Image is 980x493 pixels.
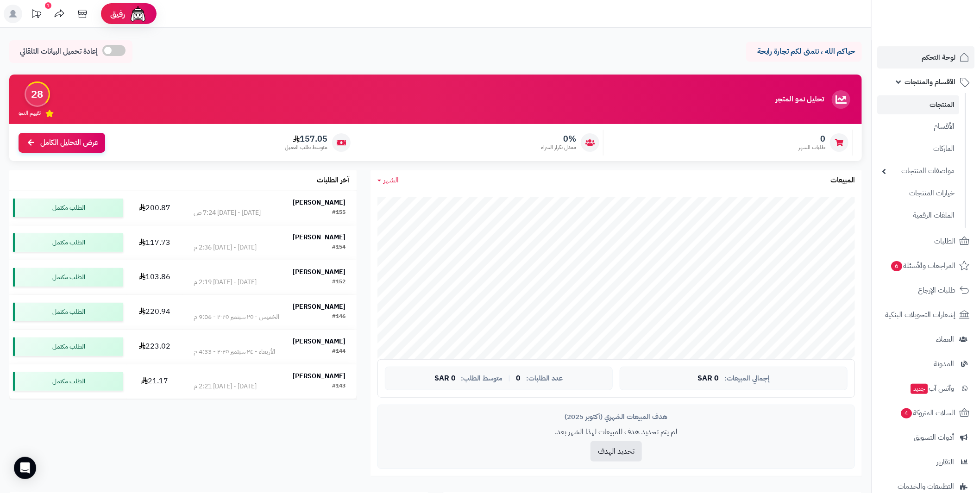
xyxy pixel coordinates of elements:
a: الأقسام [877,117,959,137]
td: 220.94 [127,295,183,329]
a: تحديثات المنصة [25,5,48,25]
td: 223.02 [127,330,183,364]
span: 0% [541,134,576,144]
a: الشهر [377,175,399,186]
span: إعادة تحميل البيانات التلقائي [20,46,98,57]
a: عرض التحليل الكامل [19,133,105,153]
p: لم يتم تحديد هدف للمبيعات لهذا الشهر بعد. [385,427,848,437]
span: الأقسام والمنتجات [905,75,955,88]
span: 6 [891,261,902,271]
span: 0 SAR [697,374,719,383]
span: 0 [798,134,825,144]
img: ai-face.png [129,5,147,23]
span: طلبات الشهر [798,144,825,151]
div: هدف المبيعات الشهري (أكتوبر 2025) [385,412,848,422]
span: المراجعات والأسئلة [890,259,955,272]
span: عدد الطلبات: [527,374,563,382]
strong: [PERSON_NAME] [293,198,346,207]
td: 21.17 [127,364,183,399]
div: الأربعاء - ٢٤ سبتمبر ٢٠٢٥ - 4:33 م [194,347,275,356]
div: الطلب مكتمل [13,199,123,217]
div: [DATE] - [DATE] 2:36 م [194,243,257,252]
div: [DATE] - [DATE] 2:21 م [194,382,257,391]
div: #155 [333,208,346,218]
span: إشعارات التحويلات البنكية [885,308,955,321]
td: 117.73 [127,225,183,260]
div: الطلب مكتمل [13,337,123,356]
a: أدوات التسويق [877,426,974,449]
span: متوسط الطلب: [461,374,503,382]
a: العملاء [877,328,974,350]
span: معدل تكرار الشراء [541,144,576,151]
td: 200.87 [127,191,183,225]
img: logo-2.png [917,7,971,26]
h3: آخر الطلبات [317,176,350,185]
div: [DATE] - [DATE] 7:24 ص [194,208,261,218]
a: التقارير [877,451,974,473]
strong: [PERSON_NAME] [293,302,346,312]
span: المدونة [934,357,954,370]
span: 0 [516,374,521,383]
strong: [PERSON_NAME] [293,232,346,242]
a: خيارات المنتجات [877,183,959,203]
span: 0 SAR [434,374,456,383]
span: عرض التحليل الكامل [40,137,98,148]
span: إجمالي المبيعات: [724,374,770,382]
span: وآتس آب [910,382,954,395]
a: المدونة [877,353,974,375]
div: #144 [333,347,346,356]
h3: المبيعات [830,176,855,185]
span: متوسط طلب العميل [285,144,327,151]
a: إشعارات التحويلات البنكية [877,304,974,326]
span: الطلبات [934,235,955,248]
a: المراجعات والأسئلة6 [877,255,974,277]
span: لوحة التحكم [922,51,955,64]
a: السلات المتروكة4 [877,402,974,424]
span: 4 [901,408,912,418]
p: حياكم الله ، نتمنى لكم تجارة رابحة [753,46,855,57]
span: طلبات الإرجاع [918,284,955,297]
span: التقارير [936,456,954,468]
span: جديد [911,384,928,394]
span: السلات المتروكة [900,406,955,419]
strong: [PERSON_NAME] [293,371,346,381]
div: الطلب مكتمل [13,233,123,252]
a: طلبات الإرجاع [877,279,974,301]
a: الماركات [877,139,959,159]
span: تقييم النمو [19,109,41,117]
span: | [509,375,511,382]
span: أدوات التسويق [914,431,954,444]
button: تحديد الهدف [591,441,642,462]
div: #146 [333,312,346,322]
div: #152 [333,278,346,287]
td: 103.86 [127,260,183,294]
a: لوحة التحكم [877,46,974,69]
div: الطلب مكتمل [13,372,123,391]
a: الملفات الرقمية [877,206,959,225]
div: الطلب مكتمل [13,268,123,287]
span: 157.05 [285,134,327,144]
div: #143 [333,382,346,391]
div: #154 [333,243,346,252]
span: رفيق [110,8,125,19]
div: 1 [45,2,51,9]
a: مواصفات المنتجات [877,161,959,181]
span: الشهر [384,175,399,186]
strong: [PERSON_NAME] [293,267,346,277]
a: وآتس آبجديد [877,377,974,399]
strong: [PERSON_NAME] [293,337,346,346]
div: الطلب مكتمل [13,303,123,321]
a: الطلبات [877,230,974,252]
div: Open Intercom Messenger [14,457,36,479]
div: الخميس - ٢٥ سبتمبر ٢٠٢٥ - 9:06 م [194,312,279,322]
div: [DATE] - [DATE] 2:19 م [194,278,257,287]
a: المنتجات [877,95,959,114]
h3: تحليل نمو المتجر [775,95,824,104]
span: العملاء [936,333,954,346]
span: التطبيقات والخدمات [898,480,954,493]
